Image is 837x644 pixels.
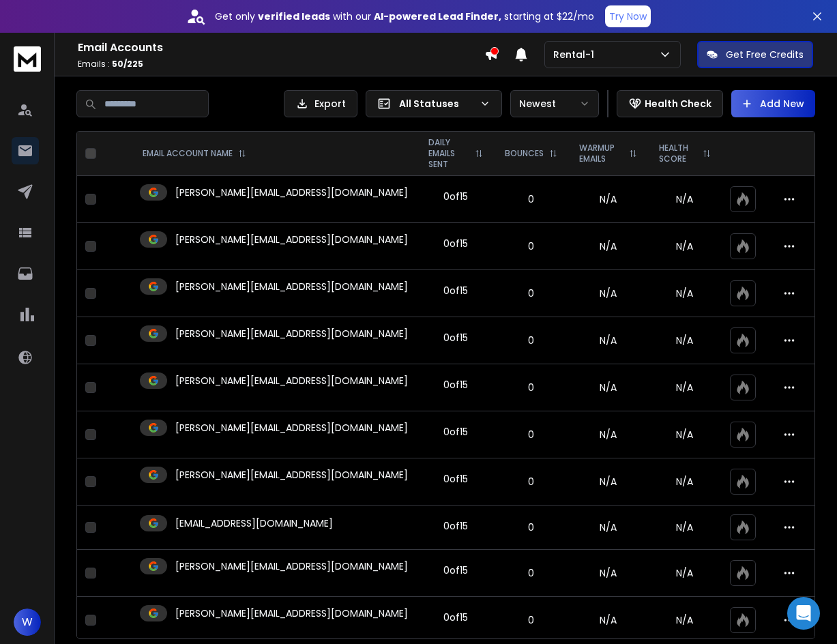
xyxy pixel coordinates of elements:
[502,475,560,488] p: 0
[605,5,651,27] button: Try Now
[787,597,820,630] div: Open Intercom Messenger
[14,609,41,636] button: W
[443,519,468,533] div: 0 of 15
[502,613,560,627] p: 0
[175,374,408,387] p: [PERSON_NAME][EMAIL_ADDRESS][DOMAIN_NAME]
[443,190,468,203] div: 0 of 15
[579,143,623,164] p: WARMUP EMAILS
[502,287,560,300] p: 0
[502,334,560,347] p: 0
[731,90,815,117] button: Add New
[175,468,408,482] p: [PERSON_NAME][EMAIL_ADDRESS][DOMAIN_NAME]
[175,233,408,246] p: [PERSON_NAME][EMAIL_ADDRESS][DOMAIN_NAME]
[553,48,600,61] p: Rental-1
[568,550,648,597] td: N/A
[175,421,408,435] p: [PERSON_NAME][EMAIL_ADDRESS][DOMAIN_NAME]
[284,90,357,117] button: Export
[502,239,560,253] p: 0
[656,566,714,580] p: N/A
[215,10,594,23] p: Get only with our starting at $22/mo
[443,472,468,486] div: 0 of 15
[656,521,714,534] p: N/A
[502,521,560,534] p: 0
[443,284,468,297] div: 0 of 15
[659,143,697,164] p: HEALTH SCORE
[656,334,714,347] p: N/A
[399,97,474,111] p: All Statuses
[656,239,714,253] p: N/A
[443,237,468,250] div: 0 of 15
[645,97,711,111] p: Health Check
[443,378,468,392] div: 0 of 15
[78,40,484,56] h1: Email Accounts
[656,613,714,627] p: N/A
[726,48,804,61] p: Get Free Credits
[14,46,41,72] img: logo
[175,559,408,573] p: [PERSON_NAME][EMAIL_ADDRESS][DOMAIN_NAME]
[568,364,648,411] td: N/A
[428,137,469,170] p: DAILY EMAILS SENT
[175,327,408,340] p: [PERSON_NAME][EMAIL_ADDRESS][DOMAIN_NAME]
[568,317,648,364] td: N/A
[443,563,468,577] div: 0 of 15
[656,428,714,441] p: N/A
[175,606,408,620] p: [PERSON_NAME][EMAIL_ADDRESS][DOMAIN_NAME]
[568,270,648,317] td: N/A
[568,597,648,644] td: N/A
[502,192,560,206] p: 0
[656,287,714,300] p: N/A
[568,458,648,506] td: N/A
[443,425,468,439] div: 0 of 15
[568,411,648,458] td: N/A
[505,148,544,159] p: BOUNCES
[374,10,501,23] strong: AI-powered Lead Finder,
[568,223,648,270] td: N/A
[568,506,648,550] td: N/A
[609,10,647,23] p: Try Now
[175,516,333,530] p: [EMAIL_ADDRESS][DOMAIN_NAME]
[697,41,813,68] button: Get Free Credits
[656,475,714,488] p: N/A
[443,611,468,624] div: 0 of 15
[112,58,143,70] span: 50 / 225
[656,381,714,394] p: N/A
[143,148,246,159] div: EMAIL ACCOUNT NAME
[568,176,648,223] td: N/A
[502,428,560,441] p: 0
[78,59,484,70] p: Emails :
[258,10,330,23] strong: verified leads
[502,566,560,580] p: 0
[175,186,408,199] p: [PERSON_NAME][EMAIL_ADDRESS][DOMAIN_NAME]
[510,90,599,117] button: Newest
[443,331,468,345] div: 0 of 15
[502,381,560,394] p: 0
[175,280,408,293] p: [PERSON_NAME][EMAIL_ADDRESS][DOMAIN_NAME]
[656,192,714,206] p: N/A
[617,90,723,117] button: Health Check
